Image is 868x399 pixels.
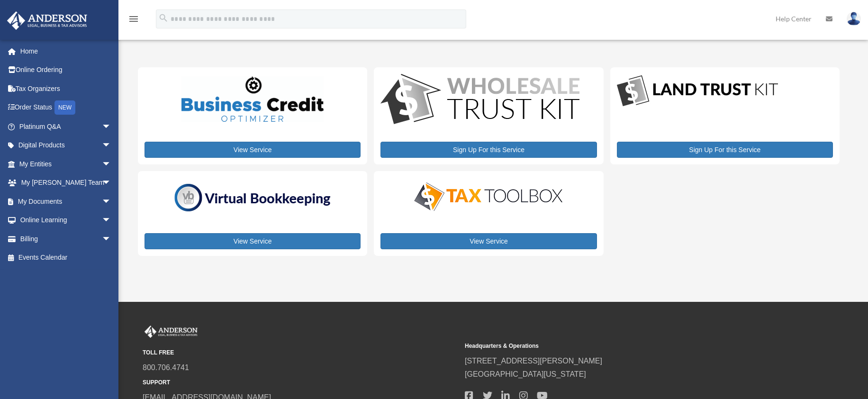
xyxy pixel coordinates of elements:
[465,341,780,351] small: Headquarters & Operations
[465,370,586,378] a: [GEOGRAPHIC_DATA][US_STATE]
[143,363,189,372] a: 800.706.4741
[102,211,121,230] span: arrow_drop_down
[7,61,126,80] a: Online Ordering
[4,11,90,30] img: Anderson Advisors Platinum Portal
[7,173,126,192] a: My [PERSON_NAME] Teamarrow_drop_down
[102,229,121,249] span: arrow_drop_down
[7,248,126,267] a: Events Calendar
[102,136,121,155] span: arrow_drop_down
[7,192,126,211] a: My Documentsarrow_drop_down
[128,13,139,25] i: menu
[380,74,579,127] img: WS-Trust-Kit-lgo-1.jpg
[7,229,126,248] a: Billingarrow_drop_down
[145,233,361,249] a: View Service
[145,142,361,158] a: View Service
[7,117,126,136] a: Platinum Q&Aarrow_drop_down
[128,17,139,25] a: menu
[380,233,597,249] a: View Service
[102,117,121,136] span: arrow_drop_down
[102,173,121,193] span: arrow_drop_down
[7,42,126,61] a: Home
[158,13,169,23] i: search
[617,74,778,109] img: LandTrust_lgo-1.jpg
[7,79,126,98] a: Tax Organizers
[143,378,458,388] small: SUPPORT
[847,12,861,26] img: User Pic
[380,142,597,158] a: Sign Up For this Service
[7,211,126,230] a: Online Learningarrow_drop_down
[102,154,121,174] span: arrow_drop_down
[465,357,602,365] a: [STREET_ADDRESS][PERSON_NAME]
[143,326,199,338] img: Anderson Advisors Platinum Portal
[54,100,75,115] div: NEW
[617,142,833,158] a: Sign Up For this Service
[102,192,121,211] span: arrow_drop_down
[143,348,458,358] small: TOLL FREE
[7,98,126,118] a: Order StatusNEW
[7,154,126,173] a: My Entitiesarrow_drop_down
[7,136,121,155] a: Digital Productsarrow_drop_down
